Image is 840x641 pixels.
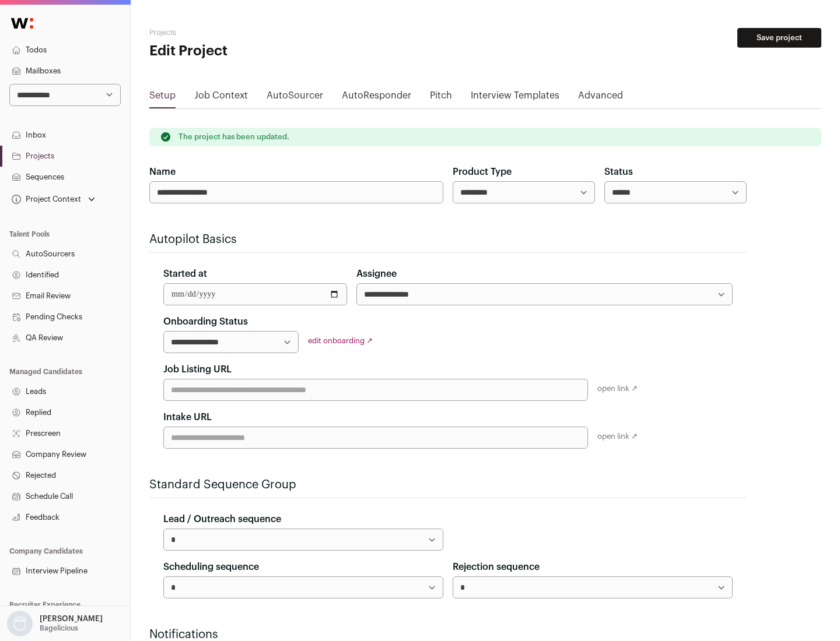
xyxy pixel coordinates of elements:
label: Lead / Outreach sequence [163,512,281,526]
button: Open dropdown [5,611,105,636]
label: Started at [163,267,207,281]
a: Advanced [578,89,623,107]
a: AutoResponder [342,89,411,107]
label: Onboarding Status [163,315,248,329]
a: Pitch [430,89,452,107]
a: Setup [149,89,176,107]
a: Interview Templates [471,89,559,107]
h1: Edit Project [149,42,373,61]
label: Rejection sequence [453,560,540,574]
p: The project has been updated. [178,132,289,142]
a: Job Context [194,89,248,107]
button: Open dropdown [9,191,97,207]
img: Wellfound [5,12,40,35]
label: Name [149,165,176,179]
a: AutoSourcer [267,89,323,107]
img: nopic.png [7,611,33,636]
label: Job Listing URL [163,362,232,376]
button: Save project [737,28,821,48]
h2: Standard Sequence Group [149,477,747,493]
h2: Projects [149,28,373,37]
label: Intake URL [163,410,212,424]
a: edit onboarding ↗ [308,337,373,344]
div: Project Context [9,195,81,204]
label: Product Type [453,165,512,179]
label: Assignee [356,267,397,281]
p: [PERSON_NAME] [40,614,103,624]
h2: Autopilot Basics [149,231,747,248]
p: Bagelicious [40,624,78,633]
label: Scheduling sequence [163,560,259,574]
label: Status [604,165,633,179]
